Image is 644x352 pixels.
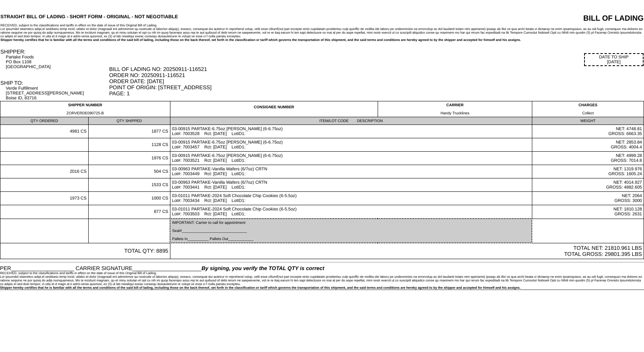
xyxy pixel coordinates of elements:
[109,66,644,97] div: BILL OF LADING NO: 20250911-116521 ORDER NO: 20250911-116521 ORDER DATE: [DATE] POINT OF ORIGIN: ...
[170,125,532,138] td: 03-00915 PARTAKE-6.75oz [PERSON_NAME] (6-6.75oz) Lot#: 7003528 Rct: [DATE] LotID1:
[534,111,642,115] div: Collect
[6,86,108,101] div: Verde Fulfillment [STREET_ADDRESS][PERSON_NAME] Boise ID, 83716
[88,117,170,125] td: QTY SHIPPED
[378,101,532,117] td: CARRIER
[88,165,170,178] td: 504 CS
[170,192,532,205] td: 03-01011 PARTAKE-2024 Soft Chocolate Chip Cookies (6-5.5oz) Lot#: 7003434 Rct: [DATE] LotID1:
[532,152,644,165] td: NET: 4999.28 GROSS: 7014.8
[2,111,168,115] div: ZORVERDE090725-B
[88,152,170,165] td: 1976 CS
[0,117,89,125] td: QTY ORDERED
[0,49,108,55] div: SHIPPER:
[380,111,530,115] div: Handy Trucklines
[88,178,170,192] td: 1533 CS
[170,243,644,259] td: TOTAL NET: 21810.961 LBS TOTAL GROSS: 29801.395 LBS
[170,117,532,125] td: ITEM/LOT CODE DESCRIPTION
[0,243,170,259] td: TOTAL QTY: 8895
[0,125,89,138] td: 4981 CS
[532,178,644,192] td: NET: 4014.927 GROSS: 4882.605
[170,165,532,178] td: 03-00963 PARTAKE-Vanilla Wafers (6/7oz) CRTN Lot#: 7003449 Rct: [DATE] LotID1:
[88,205,170,219] td: 877 CS
[0,80,108,86] div: SHIP TO:
[532,138,644,152] td: NET: 2853.84 GROSS: 4004.4
[532,192,644,205] td: NET: 2064 GROSS: 3000
[88,125,170,138] td: 1877 CS
[532,205,644,219] td: NET: 1810.128 GROSS: 2631
[532,101,644,117] td: CHARGES
[532,117,644,125] td: WEIGHT
[0,38,644,42] div: Shipper hereby certifies that he is familiar with all the terms and conditions of the said bill o...
[0,101,170,117] td: SHIPPER NUMBER
[472,14,644,23] div: BILL OF LADING
[532,165,644,178] td: NET: 1319.976 GROSS: 1605.24
[88,192,170,205] td: 1000 CS
[170,219,532,243] td: IMPORTANT: Carrier to call for appointment Seal#_______________________________ Pallets In_______...
[88,138,170,152] td: 1128 CS
[0,165,89,178] td: 2016 CS
[170,101,378,117] td: CONSIGNEE NUMBER
[584,53,644,66] div: DATE TO SHIP [DATE]
[0,192,89,205] td: 1973 CS
[6,55,108,69] div: Partake Foods PO Box 1108 [GEOGRAPHIC_DATA]
[170,205,532,219] td: 03-01011 PARTAKE-2024 Soft Chocolate Chip Cookies (6-5.5oz) Lot#: 7003503 Rct: [DATE] LotID1:
[170,178,532,192] td: 03-00963 PARTAKE-Vanilla Wafers (6/7oz) CRTN Lot#: 7003441 Rct: [DATE] LotID1:
[532,125,644,138] td: NET: 4748.81 GROSS: 6663.35
[202,265,324,271] span: By signing, you verify the TOTAL QTY is correct
[170,138,532,152] td: 03-00915 PARTAKE-6.75oz [PERSON_NAME] (6-6.75oz) Lot#: 7003457 Rct: [DATE] LotID1:
[170,152,532,165] td: 03-00915 PARTAKE-6.75oz [PERSON_NAME] (6-6.75oz) Lot#: 7003521 Rct: [DATE] LotID1:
